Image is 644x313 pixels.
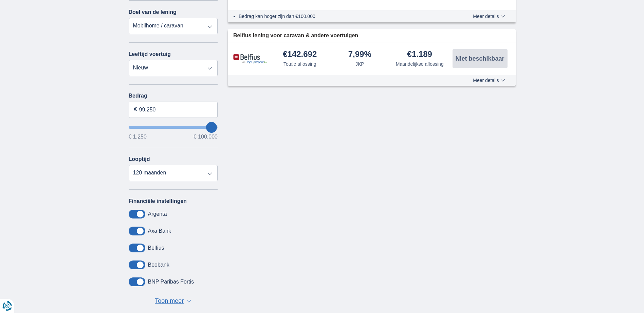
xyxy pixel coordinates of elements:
[129,51,171,57] label: Leeftijd voertuig
[233,32,358,40] span: Belfius lening voor caravan & andere voertuigen
[148,279,194,285] label: BNP Paribas Fortis
[155,297,184,306] span: Toon meer
[407,50,432,59] div: €1.189
[148,262,169,268] label: Beobank
[239,13,448,20] li: Bedrag kan hoger zijn dan €100.000
[129,9,177,15] label: Doel van de lening
[129,134,147,140] span: € 1.250
[473,14,505,19] span: Meer details
[129,198,187,204] label: Financiële instellingen
[194,134,218,140] span: € 100.000
[348,50,371,59] div: 7,99%
[355,61,364,67] div: JKP
[134,106,137,113] span: €
[148,245,164,251] label: Belfius
[129,93,218,99] label: Bedrag
[468,14,510,19] button: Meer details
[455,56,504,62] span: Niet beschikbaar
[148,228,171,234] label: Axa Bank
[396,61,444,67] div: Maandelijkse aflossing
[233,54,267,64] img: product.pl.alt Belfius
[148,211,167,217] label: Argenta
[453,49,508,68] button: Niet beschikbaar
[473,78,505,83] span: Meer details
[283,61,316,67] div: Totale aflossing
[468,78,510,83] button: Meer details
[283,50,317,59] div: €142.692
[129,126,218,129] input: wantToBorrow
[186,300,191,302] span: ▼
[153,296,193,306] button: Toon meer ▼
[129,156,150,162] label: Looptijd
